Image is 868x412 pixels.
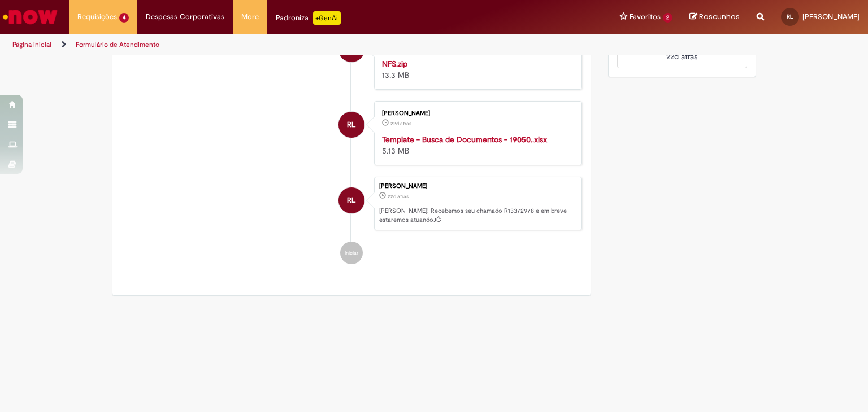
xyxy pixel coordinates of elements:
time: 07/08/2025 20:17:25 [388,193,409,200]
span: 22d atrás [390,120,411,127]
div: 13.3 MB [382,58,570,81]
span: 22d atrás [388,193,409,200]
div: [PERSON_NAME] [379,183,576,190]
div: Rayany Monique Felisberto de Lima [338,187,364,213]
img: ServiceNow [1,6,59,28]
span: RL [787,13,793,20]
span: More [241,11,259,23]
p: +GenAi [313,11,341,25]
span: Despesas Corporativas [146,11,224,23]
li: Rayany Monique Felisberto de Lima [121,177,582,231]
div: [PERSON_NAME] [382,110,570,117]
a: Template - Busca de Documentos - 19050..xlsx [382,134,547,144]
div: 5.13 MB [382,134,570,156]
div: Padroniza [276,11,341,25]
span: Rascunhos [699,11,740,22]
div: Rayany Monique Felisberto de Lima [338,112,364,138]
a: NFS.zip [382,59,407,69]
time: 07/08/2025 20:16:04 [390,120,411,127]
span: RL [347,111,355,138]
a: Página inicial [12,40,51,49]
span: RL [347,187,355,214]
span: 2 [663,13,672,23]
span: Requisições [77,11,117,23]
span: 22d atrás [666,51,697,62]
span: [PERSON_NAME] [802,12,860,21]
span: Favoritos [630,11,661,23]
span: 4 [119,13,129,23]
p: [PERSON_NAME]! Recebemos seu chamado R13372978 e em breve estaremos atuando. [379,207,576,224]
ul: Trilhas de página [8,34,570,55]
time: 07/08/2025 20:16:04 [666,51,697,62]
a: Rascunhos [689,12,740,23]
a: Formulário de Atendimento [76,40,159,49]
